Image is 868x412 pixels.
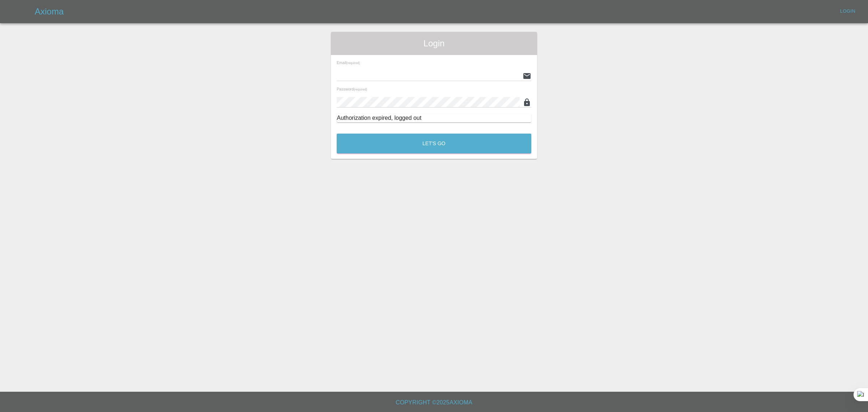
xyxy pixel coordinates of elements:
span: Password [337,87,367,91]
span: Login [337,38,531,49]
h5: Axioma [35,6,64,17]
small: (required) [354,88,367,91]
button: Let's Go [337,134,531,154]
a: Login [836,6,859,17]
h6: Copyright © 2025 Axioma [6,398,862,408]
div: Authorization expired, logged out [337,114,531,122]
small: (required) [346,62,360,65]
span: Email [337,60,360,65]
